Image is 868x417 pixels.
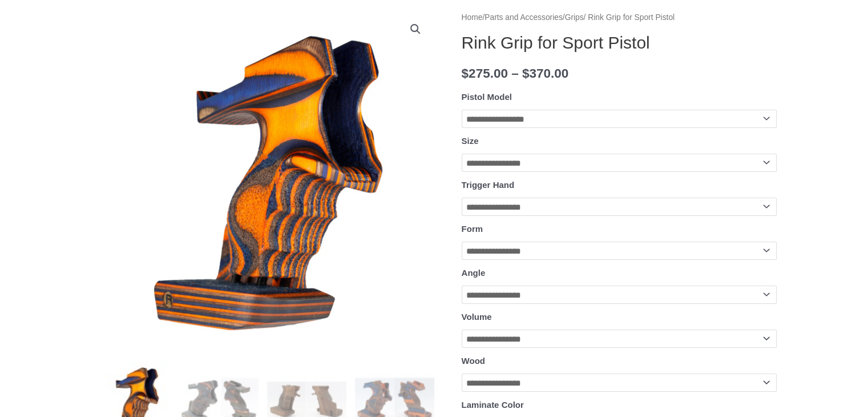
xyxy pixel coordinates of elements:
[565,13,584,22] a: Grips
[462,400,524,410] label: Laminate Color
[462,356,485,366] label: Wood
[462,66,469,81] span: $
[522,66,568,81] bdi: 370.00
[462,312,492,322] label: Volume
[462,10,777,25] nav: Breadcrumb
[462,136,479,146] label: Size
[462,33,777,53] h1: Rink Grip for Sport Pistol
[522,66,530,81] span: $
[462,66,508,81] bdi: 275.00
[462,92,512,102] label: Pistol Model
[485,13,563,22] a: Parts and Accessories
[462,13,483,22] a: Home
[511,66,519,81] span: –
[462,224,483,234] label: Form
[92,10,434,353] img: Rink Grip for Sport Pistol
[462,268,486,278] label: Angle
[462,180,515,190] label: Trigger Hand
[405,19,426,39] a: View full-screen image gallery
